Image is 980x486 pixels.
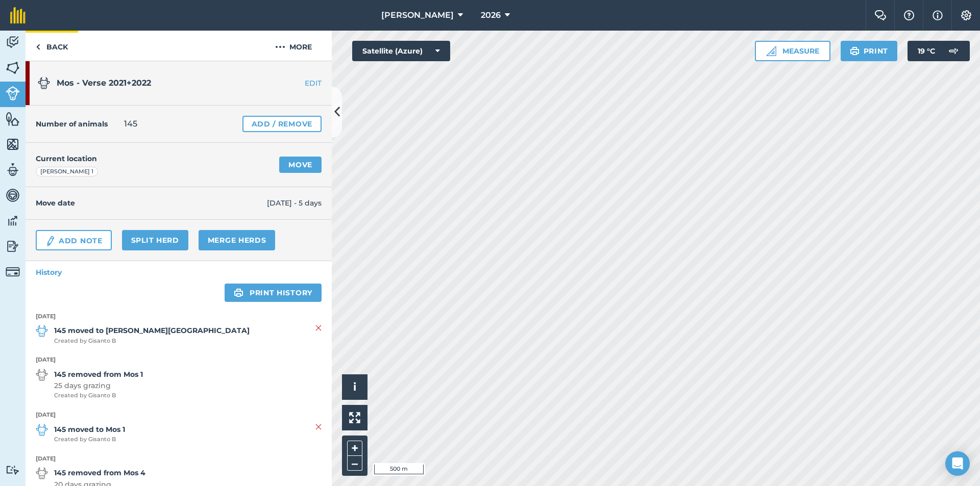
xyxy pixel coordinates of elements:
[54,467,145,478] strong: 145 removed from Mos 4
[36,312,322,321] strong: [DATE]
[255,31,332,61] button: More
[36,411,322,420] strong: [DATE]
[124,118,137,130] span: 145
[481,9,501,21] span: 2026
[850,45,860,57] img: svg+xml;base64,PHN2ZyB4bWxucz0iaHR0cDovL3d3dy53My5vcmcvMjAwMC9zdmciIHdpZHRoPSIxOSIgaGVpZ2h0PSIyNC...
[54,325,250,336] strong: 145 moved to [PERSON_NAME][GEOGRAPHIC_DATA]
[6,465,20,475] img: svg+xml;base64,PD94bWwgdmVyc2lvbj0iMS4wIiBlbmNvZGluZz0idXRmLTgiPz4KPCEtLSBHZW5lcmF0b3I6IEFkb2JlIE...
[315,322,322,334] img: svg+xml;base64,PHN2ZyB4bWxucz0iaHR0cDovL3d3dy53My5vcmcvMjAwMC9zdmciIHdpZHRoPSIyMiIgaGVpZ2h0PSIzMC...
[36,369,48,381] img: svg+xml;base64,PD94bWwgdmVyc2lvbj0iMS4wIiBlbmNvZGluZz0idXRmLTgiPz4KPCEtLSBHZW5lcmF0b3I6IEFkb2JlIE...
[275,41,285,53] img: svg+xml;base64,PHN2ZyB4bWxucz0iaHR0cDovL3d3dy53My5vcmcvMjAwMC9zdmciIHdpZHRoPSIyMCIgaGVpZ2h0PSIyNC...
[36,467,48,479] img: svg+xml;base64,PD94bWwgdmVyc2lvbj0iMS4wIiBlbmNvZGluZz0idXRmLTgiPz4KPCEtLSBHZW5lcmF0b3I6IEFkb2JlIE...
[54,380,143,391] span: 25 days grazing
[381,9,454,21] span: [PERSON_NAME]
[36,355,322,365] strong: [DATE]
[6,60,20,75] img: svg+xml;base64,PHN2ZyB4bWxucz0iaHR0cDovL3d3dy53My5vcmcvMjAwMC9zdmciIHdpZHRoPSI1NiIgaGVpZ2h0PSI2MC...
[6,86,20,100] img: svg+xml;base64,PD94bWwgdmVyc2lvbj0iMS4wIiBlbmNvZGluZz0idXRmLTgiPz4KPCEtLSBHZW5lcmF0b3I6IEFkb2JlIE...
[54,424,125,435] strong: 145 moved to Mos 1
[54,369,143,380] strong: 145 removed from Mos 1
[279,157,322,173] a: Move
[908,41,970,61] button: 19 °C
[36,230,112,250] a: Add Note
[36,197,267,209] h4: Move date
[36,454,322,464] strong: [DATE]
[54,391,143,400] span: Created by Gisanto B
[36,167,98,177] div: [PERSON_NAME] 1
[36,424,48,436] img: svg+xml;base64,PD94bWwgdmVyc2lvbj0iMS4wIiBlbmNvZGluZz0idXRmLTgiPz4KPCEtLSBHZW5lcmF0b3I6IEFkb2JlIE...
[347,441,362,456] button: +
[26,31,78,61] a: Back
[36,153,97,164] h4: Current location
[267,197,322,209] span: [DATE] - 5 days
[960,10,972,20] img: A cog icon
[841,41,898,61] button: Print
[6,162,20,177] img: svg+xml;base64,PD94bWwgdmVyc2lvbj0iMS4wIiBlbmNvZGluZz0idXRmLTgiPz4KPCEtLSBHZW5lcmF0b3I6IEFkb2JlIE...
[353,380,356,393] span: i
[6,265,20,279] img: svg+xml;base64,PD94bWwgdmVyc2lvbj0iMS4wIiBlbmNvZGluZz0idXRmLTgiPz4KPCEtLSBHZW5lcmF0b3I6IEFkb2JlIE...
[766,46,776,56] img: Ruler icon
[918,41,935,61] span: 19 ° C
[26,261,332,284] a: History
[54,435,125,444] span: Created by Gisanto B
[57,78,151,88] span: Mos - Verse 2021+2022
[755,41,830,61] button: Measure
[267,78,332,88] a: EDIT
[6,188,20,203] img: svg+xml;base64,PD94bWwgdmVyc2lvbj0iMS4wIiBlbmNvZGluZz0idXRmLTgiPz4KPCEtLSBHZW5lcmF0b3I6IEFkb2JlIE...
[242,116,322,132] a: Add / Remove
[10,7,26,23] img: fieldmargin Logo
[122,230,188,250] a: Split herd
[342,374,367,400] button: i
[199,230,276,250] a: Merge Herds
[6,35,20,50] img: svg+xml;base64,PD94bWwgdmVyc2lvbj0iMS4wIiBlbmNvZGluZz0idXRmLTgiPz4KPCEtLSBHZW5lcmF0b3I6IEFkb2JlIE...
[6,239,20,254] img: svg+xml;base64,PD94bWwgdmVyc2lvbj0iMS4wIiBlbmNvZGluZz0idXRmLTgiPz4KPCEtLSBHZW5lcmF0b3I6IEFkb2JlIE...
[349,412,360,423] img: Four arrows, one pointing top left, one top right, one bottom right and the last bottom left
[225,284,322,302] a: Print history
[943,41,964,61] img: svg+xml;base64,PD94bWwgdmVyc2lvbj0iMS4wIiBlbmNvZGluZz0idXRmLTgiPz4KPCEtLSBHZW5lcmF0b3I6IEFkb2JlIE...
[352,41,450,61] button: Satellite (Azure)
[36,41,40,53] img: svg+xml;base64,PHN2ZyB4bWxucz0iaHR0cDovL3d3dy53My5vcmcvMjAwMC9zdmciIHdpZHRoPSI5IiBoZWlnaHQ9IjI0Ii...
[874,10,887,20] img: Two speech bubbles overlapping with the left bubble in the forefront
[6,213,20,228] img: svg+xml;base64,PD94bWwgdmVyc2lvbj0iMS4wIiBlbmNvZGluZz0idXRmLTgiPz4KPCEtLSBHZW5lcmF0b3I6IEFkb2JlIE...
[38,77,50,89] img: svg+xml;base64,PD94bWwgdmVyc2lvbj0iMS4wIiBlbmNvZGluZz0idXRmLTgiPz4KPCEtLSBHZW5lcmF0b3I6IEFkb2JlIE...
[945,451,970,476] div: Open Intercom Messenger
[933,9,943,21] img: svg+xml;base64,PHN2ZyB4bWxucz0iaHR0cDovL3d3dy53My5vcmcvMjAwMC9zdmciIHdpZHRoPSIxNyIgaGVpZ2h0PSIxNy...
[54,337,250,346] span: Created by Gisanto B
[347,456,362,471] button: –
[45,235,56,247] img: svg+xml;base64,PD94bWwgdmVyc2lvbj0iMS4wIiBlbmNvZGluZz0idXRmLTgiPz4KPCEtLSBHZW5lcmF0b3I6IEFkb2JlIE...
[6,137,20,152] img: svg+xml;base64,PHN2ZyB4bWxucz0iaHR0cDovL3d3dy53My5vcmcvMjAwMC9zdmciIHdpZHRoPSI1NiIgaGVpZ2h0PSI2MC...
[36,118,108,130] h4: Number of animals
[234,287,243,299] img: svg+xml;base64,PHN2ZyB4bWxucz0iaHR0cDovL3d3dy53My5vcmcvMjAwMC9zdmciIHdpZHRoPSIxOSIgaGVpZ2h0PSIyNC...
[315,421,322,433] img: svg+xml;base64,PHN2ZyB4bWxucz0iaHR0cDovL3d3dy53My5vcmcvMjAwMC9zdmciIHdpZHRoPSIyMiIgaGVpZ2h0PSIzMC...
[903,10,915,20] img: A question mark icon
[36,325,48,337] img: svg+xml;base64,PD94bWwgdmVyc2lvbj0iMS4wIiBlbmNvZGluZz0idXRmLTgiPz4KPCEtLSBHZW5lcmF0b3I6IEFkb2JlIE...
[6,111,20,126] img: svg+xml;base64,PHN2ZyB4bWxucz0iaHR0cDovL3d3dy53My5vcmcvMjAwMC9zdmciIHdpZHRoPSI1NiIgaGVpZ2h0PSI2MC...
